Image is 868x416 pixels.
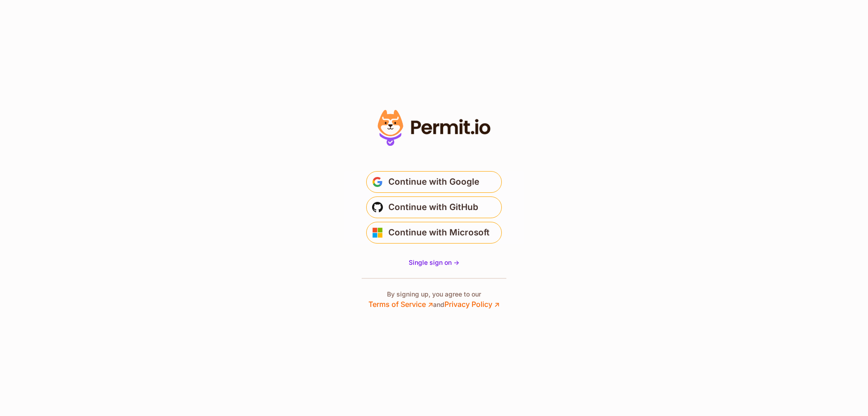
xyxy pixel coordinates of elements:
a: Single sign on -> [409,258,459,267]
a: Privacy Policy ↗ [444,300,500,309]
a: Terms of Service ↗ [368,300,433,309]
span: Continue with GitHub [388,200,478,215]
button: Continue with Microsoft [366,222,502,244]
span: Continue with Microsoft [388,225,490,240]
button: Continue with Google [366,171,502,193]
p: By signing up, you agree to our and [368,290,500,310]
button: Continue with GitHub [366,196,502,218]
span: Single sign on -> [409,258,459,266]
span: Continue with Google [388,175,479,189]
